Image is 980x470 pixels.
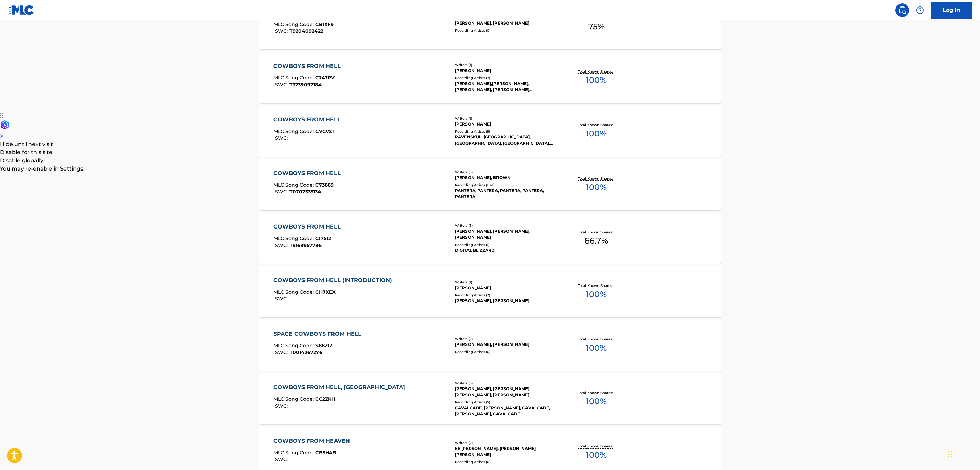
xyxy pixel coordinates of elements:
a: COWBOYS FROM HELL (INTRODUCTION)MLC Song Code:CH7XEXISWC:Writers (1)[PERSON_NAME]Recording Artist... [259,266,721,317]
span: MLC Song Code : [273,342,315,349]
a: Public Search [895,3,909,17]
a: COWBOYS FROM HELLMLC Song Code:CI7S12ISWC:T9168957786Writers (3)[PERSON_NAME], [PERSON_NAME], [PE... [259,212,721,264]
span: ISWC : [273,456,289,462]
span: T0014267276 [289,349,322,355]
div: PANTERA, PANTERA, PANTERA, PANTERA, PANTERA [455,188,558,200]
div: [PERSON_NAME] [455,285,558,291]
div: Recording Artists ( 1 ) [455,242,558,247]
div: Writers ( 5 ) [455,381,558,386]
span: ISWC : [273,242,289,248]
p: Total Known Shares: [578,69,614,74]
div: [PERSON_NAME], [PERSON_NAME] [455,20,558,26]
span: CB5H4B [315,450,336,456]
p: Total Known Shares: [578,176,614,181]
p: Total Known Shares: [578,444,614,449]
div: DIGITAL BLIZZARD [455,247,558,253]
div: Recording Artists ( 0 ) [455,28,558,33]
span: CH7XEX [315,289,336,295]
span: S88Z1Z [315,342,332,349]
p: Total Known Shares: [578,283,614,288]
a: COWBOYS FROM HELL, [GEOGRAPHIC_DATA]MLC Song Code:CC2ZKHISWC:Writers (5)[PERSON_NAME], [PERSON_NA... [259,373,721,424]
img: search [898,6,906,14]
div: CAVALCADE, [PERSON_NAME], CAVALCADE, [PERSON_NAME], CAVALCADE [455,405,558,417]
div: Writers ( 3 ) [455,223,558,228]
span: MLC Song Code : [273,182,315,188]
span: T9204092422 [289,28,323,34]
span: T3239097184 [289,82,322,88]
p: Total Known Shares: [578,230,614,235]
div: COWBOYS FROM HEAVEN [273,437,353,445]
p: Total Known Shares: [578,337,614,342]
span: T9168957786 [289,242,322,248]
span: 100 % [586,288,607,300]
div: Drag [948,444,952,465]
div: [PERSON_NAME], BROWN [455,175,558,181]
a: SPACE COWBOYS FROM HELLMLC Song Code:S88Z1ZISWC:T0014267276Writers (2)[PERSON_NAME], [PERSON_NAME... [259,320,721,371]
span: ISWC : [273,28,289,34]
span: MLC Song Code : [273,396,315,402]
div: Writers ( 1 ) [455,280,558,285]
span: ISWC : [273,82,289,88]
span: C73669 [315,182,334,188]
span: ISWC : [273,403,289,409]
span: CC2ZKH [315,396,335,402]
span: ISWC : [273,189,289,195]
img: MLC Logo [8,5,34,15]
span: CJ47PV [315,75,335,81]
span: MLC Song Code : [273,450,315,456]
div: Recording Artists ( 2 ) [455,293,558,298]
div: [PERSON_NAME] [455,68,558,74]
div: Recording Artists ( 0 ) [455,459,558,465]
span: 66.7 % [584,235,608,247]
div: Recording Artists ( 7 ) [455,75,558,80]
div: [PERSON_NAME],[PERSON_NAME], [PERSON_NAME], [PERSON_NAME], [PERSON_NAME]|[PERSON_NAME], [PERSON_N... [455,80,558,93]
a: COWBOYS FROM HELLMLC Song Code:CJ47PVISWC:T3239097184Writers (1)[PERSON_NAME]Recording Artists (7... [259,52,721,103]
div: SPACE COWBOYS FROM HELL [273,330,365,338]
iframe: Chat Widget [946,437,980,470]
span: MLC Song Code : [273,289,315,295]
div: [PERSON_NAME], [PERSON_NAME] [455,341,558,348]
span: 100 % [586,181,607,193]
div: Writers ( 2 ) [455,336,558,341]
div: Writers ( 2 ) [455,440,558,445]
span: CI7S12 [315,235,331,241]
div: SE [PERSON_NAME], [PERSON_NAME] [PERSON_NAME] [455,445,558,458]
div: Recording Artists ( 1141 ) [455,182,558,188]
span: 100 % [586,449,607,461]
div: COWBOYS FROM HELL [273,223,344,231]
span: 100 % [586,395,607,408]
span: MLC Song Code : [273,75,315,81]
div: COWBOYS FROM HELL, [GEOGRAPHIC_DATA] [273,383,409,392]
a: Log In [931,2,972,19]
div: [PERSON_NAME], [PERSON_NAME], [PERSON_NAME], [PERSON_NAME], [PERSON_NAME] [455,386,558,398]
div: Recording Artists ( 5 ) [455,400,558,405]
p: Total Known Shares: [578,390,614,395]
img: help [916,6,924,14]
div: Help [913,3,927,17]
span: 75 % [588,20,605,33]
span: T0702335134 [289,189,321,195]
span: 100 % [586,74,607,86]
span: ISWC : [273,296,289,302]
span: CB1XF9 [315,21,334,27]
div: [PERSON_NAME], [PERSON_NAME], [PERSON_NAME] [455,228,558,240]
div: Writers ( 1 ) [455,62,558,68]
a: COWBOYS FROM HELLMLC Song Code:CVCV2TISWC:Writers (1)[PERSON_NAME]Recording Artists (9)RAVENSKUL,... [259,105,721,157]
span: ISWC : [273,349,289,355]
span: MLC Song Code : [273,235,315,241]
span: 100 % [586,342,607,354]
div: COWBOYS FROM HELL [273,169,344,177]
div: [PERSON_NAME], [PERSON_NAME] [455,298,558,304]
div: COWBOYS FROM HELL (INTRODUCTION) [273,276,396,284]
div: Recording Artists ( 0 ) [455,349,558,354]
span: MLC Song Code : [273,21,315,27]
div: COWBOYS FROM HELL [273,62,344,70]
a: COWBOYS FROM HELLMLC Song Code:C73669ISWC:T0702335134Writers (3)[PERSON_NAME], BROWNRecording Art... [259,159,721,210]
